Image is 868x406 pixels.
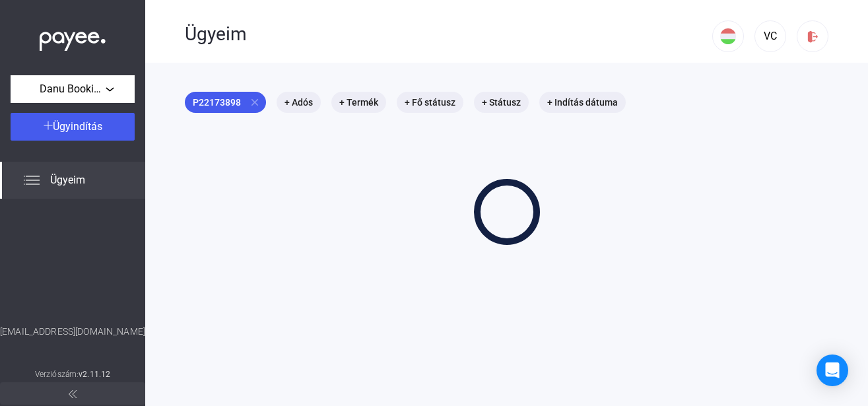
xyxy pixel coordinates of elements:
mat-chip: + Státusz [474,92,529,113]
span: Ügyeim [50,172,85,188]
span: Ügyindítás [53,120,102,133]
img: plus-white.svg [44,121,53,130]
button: HU [712,20,744,52]
mat-chip: + Termék [331,92,386,113]
img: white-payee-white-dot.svg [40,24,106,51]
mat-chip: + Indítás dátuma [539,92,626,113]
mat-icon: close [249,96,261,108]
button: Danu Booking Kft [11,75,135,103]
div: Open Intercom Messenger [817,355,848,386]
mat-chip: + Adós [277,92,321,113]
img: list.svg [24,172,40,188]
mat-chip: + Fő státusz [397,92,463,113]
img: logout-red [806,30,820,44]
button: logout-red [797,20,828,52]
span: Danu Booking Kft [40,81,106,97]
img: arrow-double-left-grey.svg [69,390,77,398]
img: HU [720,28,736,44]
button: VC [754,20,786,52]
button: Ügyindítás [11,113,135,141]
div: Ügyeim [185,23,712,46]
strong: v2.11.12 [79,370,110,379]
mat-chip: P22173898 [185,92,266,113]
div: VC [759,28,782,44]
